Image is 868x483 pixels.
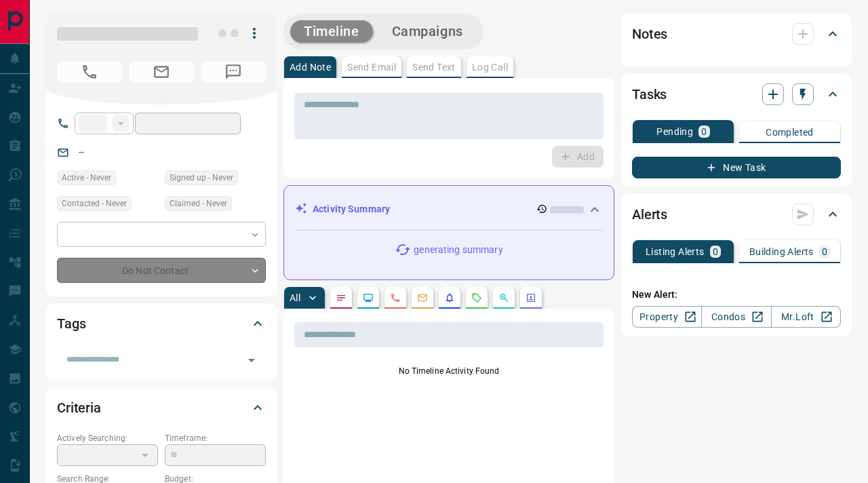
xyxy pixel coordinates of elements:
span: Contacted - Never [62,197,127,210]
div: Alerts [632,198,841,231]
span: No Number [201,61,266,83]
p: Building Alerts [749,247,814,256]
button: Timeline [290,20,373,43]
h2: Tags [57,313,85,334]
h2: Tasks [632,83,667,105]
button: Open [242,351,261,370]
svg: Lead Browsing Activity [363,292,374,303]
span: No Email [129,61,194,83]
svg: Requests [471,292,482,303]
svg: Emails [417,292,428,303]
p: All [290,293,300,303]
h2: Alerts [632,204,667,225]
h2: Notes [632,23,667,45]
p: Listing Alerts [646,247,705,256]
p: No Timeline Activity Found [294,365,604,377]
p: Completed [766,128,814,137]
p: 0 [822,247,827,256]
p: 0 [701,127,707,136]
div: Do Not Contact [57,258,266,283]
p: New Alert: [632,288,841,302]
a: -- [79,147,84,157]
div: Tasks [632,78,841,111]
h2: Criteria [57,397,101,419]
svg: Notes [336,292,347,303]
div: Criteria [57,391,266,424]
p: Add Note [290,62,331,72]
svg: Agent Actions [526,292,536,303]
p: generating summary [414,243,502,257]
p: 0 [713,247,718,256]
button: Campaigns [378,20,477,43]
p: Activity Summary [313,202,390,216]
div: Notes [632,18,841,50]
svg: Calls [390,292,401,303]
button: New Task [632,157,841,178]
svg: Listing Alerts [444,292,455,303]
span: Signed up - Never [170,171,233,185]
a: Mr.Loft [771,306,841,328]
span: Active - Never [62,171,111,185]
div: Tags [57,307,266,340]
svg: Opportunities [498,292,509,303]
p: Timeframe: [165,432,266,444]
p: Actively Searching: [57,432,158,444]
a: Property [632,306,702,328]
span: Claimed - Never [170,197,227,210]
a: Condos [701,306,771,328]
div: Activity Summary [295,197,603,222]
span: No Number [57,61,122,83]
p: Pending [656,127,693,136]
